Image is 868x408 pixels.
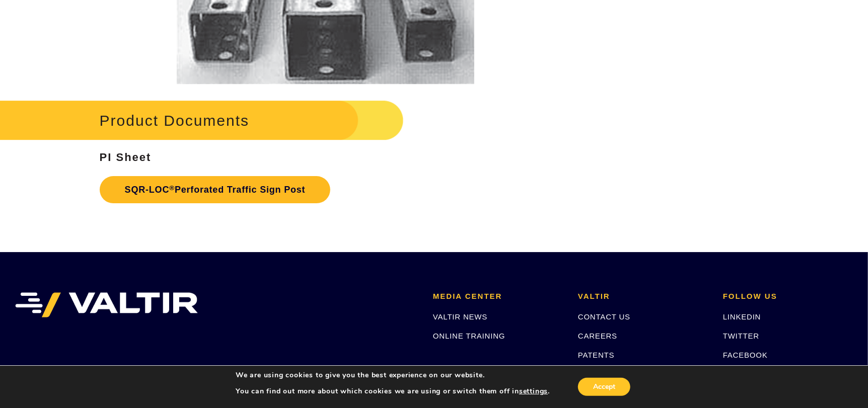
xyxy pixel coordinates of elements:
a: LINKEDIN [723,312,761,321]
h2: VALTIR [578,292,708,301]
img: VALTIR [15,292,198,317]
p: You can find out more about which cookies we are using or switch them off in . [236,387,550,396]
sup: ® [169,184,175,192]
p: We are using cookies to give you the best experience on our website. [236,371,550,380]
button: Accept [578,378,630,396]
a: TWITTER [723,332,759,340]
h2: MEDIA CENTER [433,292,563,301]
a: SQR-LOC®Perforated Traffic Sign Post [100,176,331,203]
strong: PI Sheet [100,151,152,164]
a: FACEBOOK [723,351,768,359]
a: CONTACT US [578,312,630,321]
a: PATENTS [578,351,615,359]
a: ONLINE TRAINING [433,332,505,340]
a: CAREERS [578,332,617,340]
a: VALTIR NEWS [433,312,487,321]
h2: FOLLOW US [723,292,853,301]
button: settings [519,387,548,396]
